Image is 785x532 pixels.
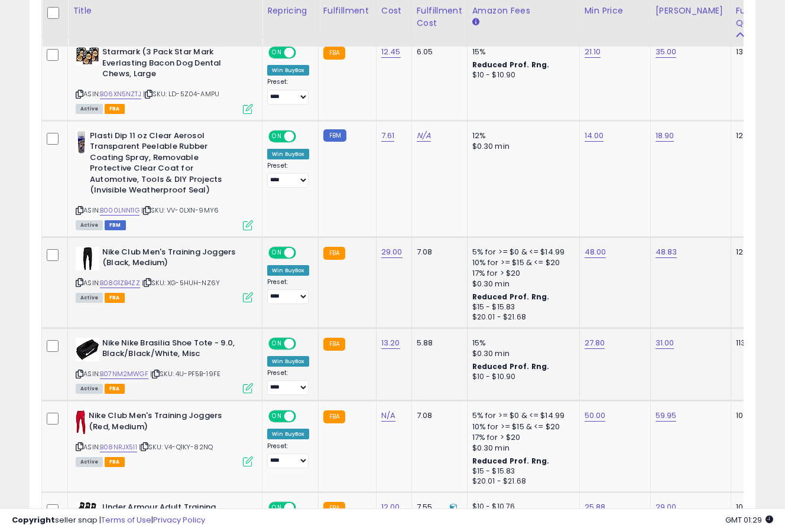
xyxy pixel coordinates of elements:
[472,432,570,443] div: 17% for > $20
[472,5,575,17] div: Amazon Fees
[585,337,605,349] a: 27.80
[105,293,125,303] span: FBA
[100,369,148,379] a: B07NM2MWGF
[270,48,284,58] span: ON
[585,5,645,17] div: Min Price
[472,422,570,432] div: 10% for >= $15 & <= $20
[381,46,401,58] a: 12.45
[105,104,125,114] span: FBA
[267,369,309,396] div: Preset:
[472,47,570,57] div: 15%
[294,247,313,257] span: OFF
[323,338,345,351] small: FBA
[141,205,219,215] span: | SKU: VV-0LXN-9MY6
[472,476,570,487] div: $20.01 - $21.68
[294,338,313,348] span: OFF
[417,47,458,57] div: 6.05
[76,130,87,154] img: 41PA3RwUMfL._SL40_.jpg
[656,46,677,58] a: 35.00
[381,130,395,142] a: 7.61
[656,246,677,258] a: 48.83
[472,70,570,80] div: $10 - $10.90
[76,47,99,65] img: 51LH3q1-5ML._SL40_.jpg
[736,47,773,57] div: 130
[472,279,570,289] div: $0.30 min
[100,205,140,216] a: B000LNN11G
[105,457,125,467] span: FBA
[76,47,253,112] div: ASIN:
[100,442,137,452] a: B08NRJX511
[76,338,253,393] div: ASIN:
[472,361,550,371] b: Reduced Prof. Rng.
[76,410,253,465] div: ASIN:
[76,410,86,434] img: 218ujQTNwrL._SL40_.jpg
[472,141,570,152] div: $0.30 min
[381,337,400,349] a: 13.20
[142,278,220,288] span: | SKU: XG-5HUH-NZ6Y
[417,410,458,421] div: 7.08
[143,89,219,99] span: | SKU: LD-5Z04-AMPU
[267,429,309,439] div: Win BuyBox
[656,410,677,422] a: 59.95
[12,514,55,526] strong: Copyright
[381,246,403,258] a: 29.00
[76,293,103,303] span: All listings currently available for purchase on Amazon
[270,338,284,348] span: ON
[105,384,125,394] span: FBA
[294,48,313,58] span: OFF
[101,514,151,526] a: Terms of Use
[76,384,103,394] span: All listings currently available for purchase on Amazon
[267,162,309,188] div: Preset:
[270,412,284,422] span: ON
[472,17,479,28] small: Amazon Fees.
[102,247,246,272] b: Nike Club Men's Training Joggers (Black, Medium)
[76,130,253,229] div: ASIN:
[585,410,606,422] a: 50.00
[294,131,313,141] span: OFF
[150,369,220,378] span: | SKU: 4U-PF5B-19FE
[736,5,777,30] div: Fulfillable Quantity
[417,5,462,30] div: Fulfillment Cost
[76,247,99,270] img: 21MlbwdvUTS._SL40_.jpg
[417,130,431,142] a: N/A
[153,514,205,526] a: Privacy Policy
[417,338,458,348] div: 5.88
[656,337,674,349] a: 31.00
[267,149,309,159] div: Win BuyBox
[323,247,345,260] small: FBA
[472,247,570,257] div: 5% for >= $0 & <= $14.99
[323,47,345,60] small: FBA
[736,130,773,141] div: 128
[472,348,570,359] div: $0.30 min
[725,514,773,526] span: 2025-10-14 01:29 GMT
[417,247,458,257] div: 7.08
[585,46,601,58] a: 21.10
[139,442,213,452] span: | SKU: V4-Q1KY-82NQ
[76,247,253,302] div: ASIN:
[323,410,345,423] small: FBA
[102,338,246,363] b: Nike Nike Brasilia Shoe Tote - 9.0, Black/Black/White, Misc
[76,457,103,467] span: All listings currently available for purchase on Amazon
[472,312,570,322] div: $20.01 - $21.68
[585,130,604,142] a: 14.00
[267,442,309,469] div: Preset:
[76,104,103,114] span: All listings currently available for purchase on Amazon
[90,130,233,199] b: Plasti Dip 11 oz Clear Aerosol Transparent Peelable Rubber Coating Spray, Removable Protective Cl...
[736,247,773,257] div: 124
[472,130,570,141] div: 12%
[381,5,407,17] div: Cost
[736,338,773,348] div: 113
[76,220,103,230] span: All listings currently available for purchase on Amazon
[105,220,126,230] span: FBM
[73,5,257,17] div: Title
[585,246,606,258] a: 48.00
[270,131,284,141] span: ON
[100,89,141,99] a: B06XN5NZTJ
[472,60,550,70] b: Reduced Prof. Rng.
[472,410,570,421] div: 5% for >= $0 & <= $14.99
[76,338,99,361] img: 419uB33ZUFL._SL40_.jpg
[267,265,309,276] div: Win BuyBox
[267,78,309,105] div: Preset:
[656,5,726,17] div: [PERSON_NAME]
[267,5,313,17] div: Repricing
